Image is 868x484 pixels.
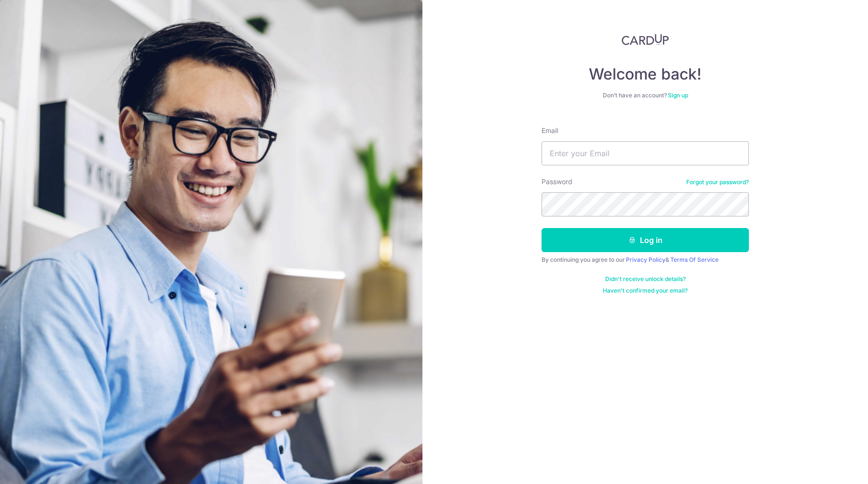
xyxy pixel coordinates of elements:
[686,178,749,186] a: Forgot your password?
[542,92,749,99] div: Don’t have an account?
[626,256,665,263] a: Privacy Policy
[542,141,749,165] input: Enter your Email
[542,228,749,252] button: Log in
[622,34,669,45] img: CardUp Logo
[670,256,719,263] a: Terms Of Service
[542,126,558,135] label: Email
[668,92,688,99] a: Sign up
[603,287,688,295] a: Haven't confirmed your email?
[542,177,572,187] label: Password
[542,256,749,264] div: By continuing you agree to our &
[605,275,686,283] a: Didn't receive unlock details?
[542,65,749,84] h4: Welcome back!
